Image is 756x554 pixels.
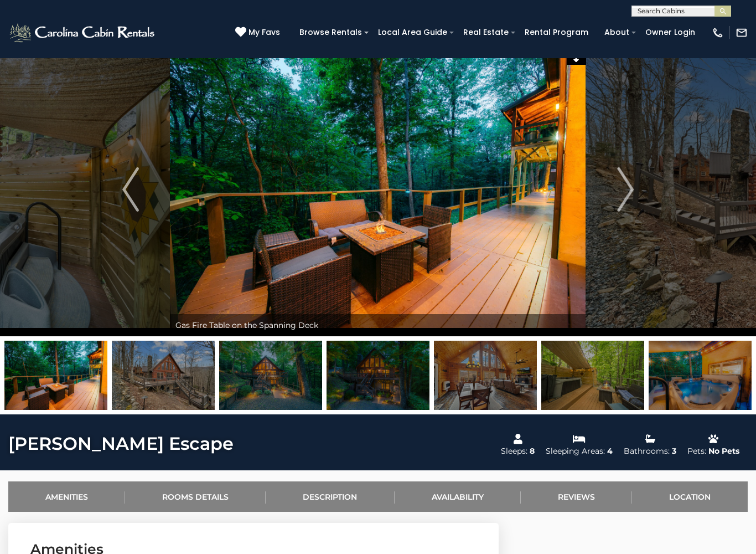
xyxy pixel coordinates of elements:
img: arrow [122,167,139,212]
img: arrow [617,167,634,212]
a: About [599,24,635,41]
img: 168627805 [327,341,429,410]
img: phone-regular-white.png [712,27,724,39]
img: 168627807 [649,341,752,410]
a: My Favs [235,27,283,39]
a: Real Estate [458,24,514,41]
span: My Favs [248,27,280,38]
img: White-1-2.png [8,22,158,44]
img: 168624338 [541,341,644,410]
a: Reviews [521,481,632,512]
a: Local Area Guide [372,24,453,41]
img: 168122160 [112,341,215,410]
a: Availability [395,481,521,512]
img: 168627808 [4,341,107,410]
a: Owner Login [640,24,701,41]
button: Next [586,43,665,336]
a: Location [632,481,748,512]
div: Gas Fire Table on the Spanning Deck [170,314,586,336]
a: Browse Rentals [294,24,367,41]
a: Rooms Details [125,481,266,512]
a: Description [266,481,394,512]
a: Amenities [8,481,125,512]
button: Previous [91,43,170,336]
a: Rental Program [519,24,594,41]
img: 168122120 [434,341,537,410]
img: 168627811 [219,341,322,410]
img: mail-regular-white.png [736,27,748,39]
